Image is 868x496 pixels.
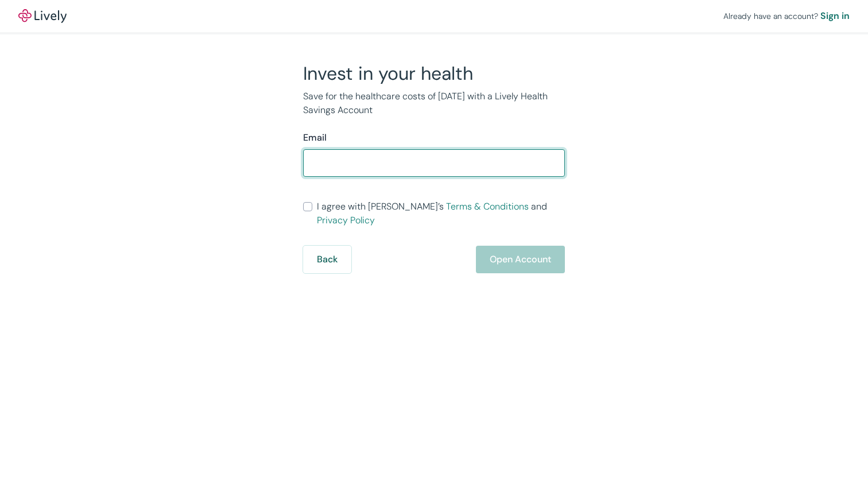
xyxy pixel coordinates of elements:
p: Save for the healthcare costs of [DATE] with a Lively Health Savings Account [303,90,565,117]
img: Lively [18,9,67,23]
button: Back [303,246,351,273]
a: Privacy Policy [317,214,375,226]
a: Terms & Conditions [446,200,529,212]
label: Email [303,131,327,145]
span: I agree with [PERSON_NAME]’s and [317,200,565,227]
a: LivelyLively [18,9,67,23]
h2: Invest in your health [303,62,565,85]
a: Sign in [820,9,850,23]
div: Already have an account? [723,9,850,23]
